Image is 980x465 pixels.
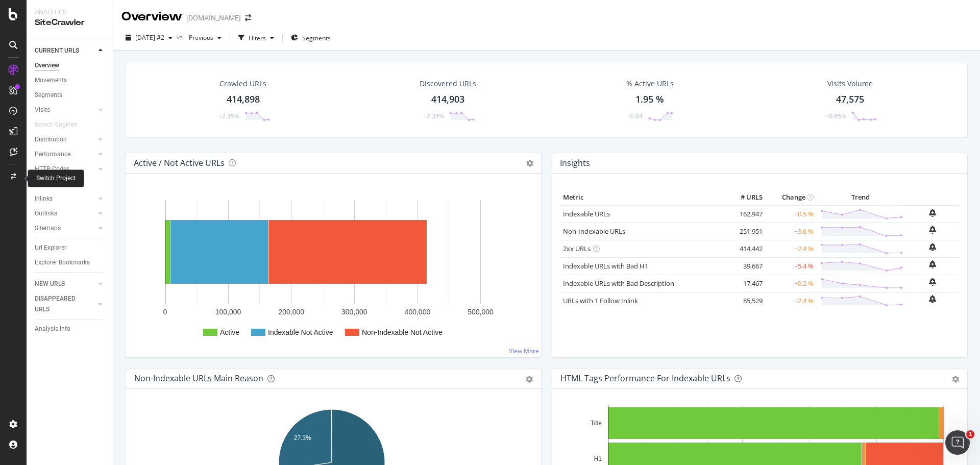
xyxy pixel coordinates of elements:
td: 85,529 [724,292,765,309]
text: Title [591,420,602,427]
div: Performance [35,149,70,160]
div: arrow-right-arrow-left [245,14,251,21]
div: Distribution [35,134,67,145]
a: Non-Indexable URLs [563,227,625,236]
text: Indexable Not Active [268,328,333,336]
div: bell-plus [929,260,936,268]
td: +0.5 % [765,205,816,223]
div: 414,898 [227,93,260,106]
div: -0.04 [628,112,643,120]
text: 400,000 [405,308,431,316]
a: Segments [35,90,106,101]
div: bell-plus [929,295,936,303]
div: Filters [249,34,266,42]
div: Overview [121,8,182,26]
td: 162,947 [724,205,765,223]
a: HTTP Codes [35,164,95,175]
div: 414,903 [431,93,464,106]
i: Options [526,160,533,167]
a: Search Engines [35,119,87,130]
div: gear [526,376,533,383]
span: 1 [966,430,974,438]
button: Filters [234,30,278,46]
div: HTTP Codes [35,164,69,175]
td: +0.2 % [765,275,816,292]
text: Non-Indexable Not Active [362,328,443,336]
div: SiteCrawler [35,17,105,29]
div: Overview [35,60,59,71]
div: Crawled URLs [219,79,266,89]
a: Overview [35,60,106,71]
div: bell-plus [929,278,936,286]
button: [DATE] #2 [121,30,177,46]
a: CURRENT URLS [35,45,95,56]
a: Url Explorer [35,242,106,253]
a: Indexable URLs with Bad H1 [563,261,648,271]
a: Analysis Info [35,324,106,334]
a: View More [509,347,539,355]
td: +2.4 % [765,240,816,257]
a: DISAPPEARED URLS [35,293,95,315]
div: HTML Tags Performance for Indexable URLs [560,373,730,383]
div: Outlinks [35,208,57,219]
div: % Active URLs [626,79,674,89]
text: 27.3% [294,434,311,442]
button: Segments [287,30,335,46]
iframe: Intercom live chat [945,430,970,455]
span: Previous [185,33,213,42]
span: vs [177,33,185,41]
div: Segments [35,90,62,101]
svg: A chart. [134,190,529,349]
div: bell-plus [929,243,936,251]
text: 100,000 [215,308,241,316]
th: Change [765,190,816,205]
td: 39,667 [724,257,765,275]
div: bell-plus [929,209,936,217]
div: Url Explorer [35,242,66,253]
a: Distribution [35,134,95,145]
td: +5.4 % [765,257,816,275]
span: Segments [302,34,331,42]
text: Active [220,328,239,336]
div: Sitemaps [35,223,61,234]
a: Visits [35,105,95,115]
div: Analysis Info [35,324,70,334]
div: Analytics [35,8,105,17]
div: NEW URLS [35,279,65,289]
div: Non-Indexable URLs Main Reason [134,373,263,383]
div: DISAPPEARED URLS [35,293,86,315]
a: Outlinks [35,208,95,219]
div: gear [952,376,959,383]
th: # URLS [724,190,765,205]
div: Inlinks [35,193,53,204]
div: Visits [35,105,50,115]
a: URLs with 1 Follow Inlink [563,296,638,305]
td: 414,442 [724,240,765,257]
h4: Insights [560,156,590,170]
text: 500,000 [468,308,494,316]
td: 251,951 [724,223,765,240]
td: 17,467 [724,275,765,292]
a: Explorer Bookmarks [35,257,106,268]
text: 0 [163,308,167,316]
a: Performance [35,149,95,160]
div: Movements [35,75,67,86]
text: 200,000 [278,308,304,316]
h4: Active / Not Active URLs [134,156,225,170]
th: Trend [816,190,905,205]
div: +2.35% [423,112,444,120]
div: 1.95 % [635,93,664,106]
div: +2.35% [218,112,239,120]
span: 2025 Oct. 1st #2 [135,33,164,42]
a: Indexable URLs [563,209,610,218]
button: Previous [185,30,226,46]
div: Discovered URLs [420,79,476,89]
a: Indexable URLs with Bad Description [563,279,674,288]
text: 300,000 [341,308,367,316]
a: Movements [35,75,106,86]
div: [DOMAIN_NAME] [186,13,241,23]
div: Switch Project [36,174,76,183]
a: 2xx URLs [563,244,591,253]
div: +0.95% [825,112,846,120]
